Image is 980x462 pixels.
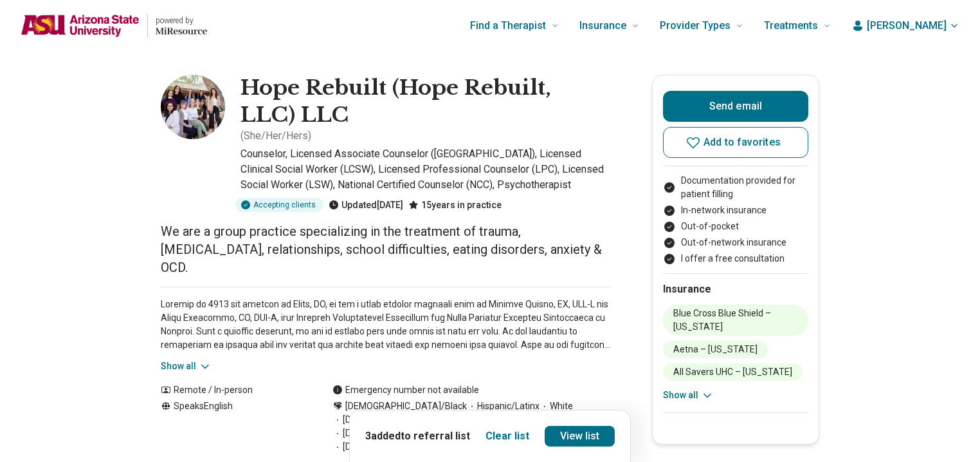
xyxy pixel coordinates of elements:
[663,220,808,233] li: Out-of-pocket
[345,399,467,413] span: [DEMOGRAPHIC_DATA]/Black
[663,363,803,381] li: All Savers UHC – [US_STATE]
[161,399,307,454] div: Speaks English
[161,75,225,139] img: Hope Rebuilt LLC, Counselor
[467,399,540,413] span: Hispanic/Latinx
[161,298,611,352] p: Loremip do 4913 sit ametcon ad Elits, DO, ei tem i utlab etdolor magnaali enim ad Minimve Quisno,...
[470,17,546,35] span: Find a Therapist
[156,15,207,26] p: powered by
[235,198,323,212] div: Accepting clients
[663,389,714,402] button: Show all
[663,127,808,158] button: Add to favorites
[332,383,479,397] div: Emergency number not available
[401,430,470,442] span: to referral list
[867,18,947,34] span: [PERSON_NAME]
[663,204,808,217] li: In-network insurance
[663,91,808,122] button: Send email
[332,427,439,440] span: [DEMOGRAPHIC_DATA]
[540,399,573,413] span: White
[545,426,615,447] a: View list
[579,17,626,35] span: Insurance
[329,198,403,212] div: Updated [DATE]
[663,174,808,265] ul: Payment options
[240,128,311,144] p: ( She/Her/Hers )
[663,282,808,297] h2: Insurance
[161,383,307,397] div: Remote / In-person
[161,360,212,373] button: Show all
[408,198,502,212] div: 15 years in practice
[21,5,207,46] a: Home page
[660,17,730,35] span: Provider Types
[663,174,808,201] li: Documentation provided for patient filling
[663,341,768,358] li: Aetna – [US_STATE]
[663,252,808,265] li: I offer a free consultation
[663,236,808,249] li: Out-of-network insurance
[764,17,818,35] span: Treatments
[703,137,781,148] span: Add to favorites
[332,413,439,427] span: [DEMOGRAPHIC_DATA]
[332,440,454,454] span: [DEMOGRAPHIC_DATA] ally
[240,75,611,128] h1: Hope Rebuilt (Hope Rebuilt, LLC) LLC
[485,428,529,444] button: Clear list
[851,18,959,34] button: [PERSON_NAME]
[365,428,470,444] p: 3 added
[240,146,611,193] p: Counselor, Licensed Associate Counselor ([GEOGRAPHIC_DATA]), Licensed Clinical Social Worker (LCS...
[663,305,808,336] li: Blue Cross Blue Shield – [US_STATE]
[161,222,611,276] p: We are a group practice specializing in the treatment of trauma, [MEDICAL_DATA], relationships, s...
